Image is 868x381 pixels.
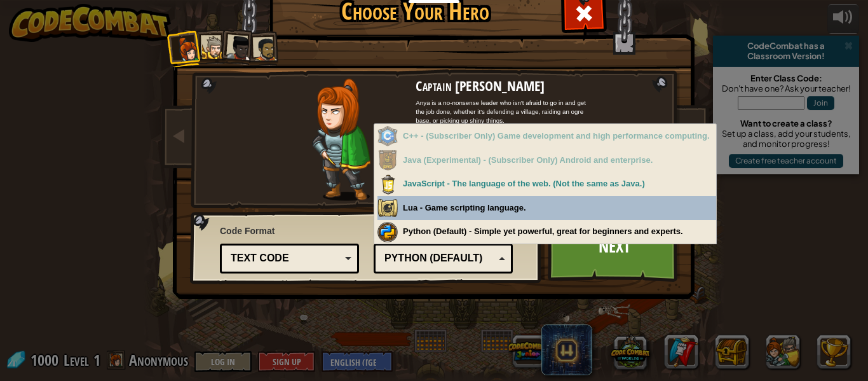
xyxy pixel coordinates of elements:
div: Python (Default) - Simple yet powerful, great for beginners and experts. [377,219,716,244]
div: Lua - Game scripting language. [377,196,716,221]
div: Anya is a no-nonsense leader who isn't afraid to go in and get the job done, whether it's defendi... [416,98,593,125]
li: Lady Ida Justheart [219,28,256,66]
span: Code Format [220,225,359,237]
div: Subscriber Only [377,124,716,149]
div: Python (Default) [384,251,494,266]
img: captain-pose.png [312,78,370,201]
li: Sir Tharin Thunderfist [194,29,228,64]
div: Text code [231,251,341,266]
div: Subscriber Only [377,148,716,173]
li: Captain Anya Weston [166,30,204,67]
div: JavaScript - The language of the web. (Not the same as Java.) [377,172,716,197]
a: Next [548,212,681,282]
h2: Captain [PERSON_NAME] [416,78,593,94]
li: Alejandro the Duelist [245,31,280,67]
img: language-selector-background.png [190,212,545,284]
